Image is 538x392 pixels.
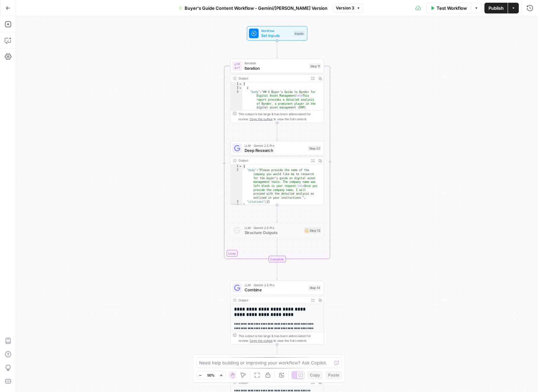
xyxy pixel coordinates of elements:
button: Publish [484,3,508,13]
span: Set Inputs [261,32,291,38]
span: LLM · Gemini 2.5 Pro [245,143,306,148]
button: Copy [307,371,323,380]
div: Output [239,380,308,385]
span: 50% [207,372,215,378]
span: Combine [245,287,306,293]
g: Edge from step_14 to step_19 [276,345,278,362]
div: Inputs [293,31,305,36]
div: This output is too large & has been abbreviated for review. to view the full content. [239,333,321,343]
span: Copy the output [250,339,273,342]
div: Step 13 [304,227,321,233]
button: Buyer's Guide Content Workflow - Gemini/[PERSON_NAME] Version [175,3,331,13]
div: Output [239,76,308,81]
span: Workflow [261,28,291,33]
span: Copy the output [250,117,273,121]
g: Edge from step_22 to step_13 [276,205,278,223]
span: Deep Research [245,147,306,153]
g: Edge from start to step_11 [276,41,278,58]
div: 1 [230,82,242,86]
div: Step 11 [309,63,321,69]
div: WorkflowSet InputsInputs [230,26,324,40]
div: LLM · Gemini 2.5 ProDeep ResearchStep 22Output{ "body":"Please provide the name of the company yo... [230,141,324,205]
span: LLM · Gemini 2.5 Pro [245,225,302,230]
div: LLM · Gemini 2.5 ProStructure OutputsStep 13 [230,223,324,238]
div: 1 [230,164,242,168]
div: Step 22 [308,145,321,151]
span: Toggle code folding, rows 2 through 4 [239,86,242,90]
button: Paste [325,371,342,380]
div: 2 [230,168,242,200]
div: Step 14 [308,285,321,290]
span: Toggle code folding, rows 1 through 4 [239,164,242,168]
span: Test Workflow [437,5,467,11]
span: Paste [328,372,339,378]
button: Test Workflow [426,3,471,13]
span: Publish [488,5,504,11]
span: Version 3 [336,5,354,11]
div: 4 [230,204,242,208]
div: Complete [230,256,324,262]
span: Iteration [245,65,307,71]
div: Complete [268,256,286,262]
span: Buyer's Guide Content Workflow - Gemini/[PERSON_NAME] Version [185,5,327,11]
span: Copy [310,372,320,378]
span: Structure Outputs [245,229,302,235]
div: LoopIterationIterationStep 11Output[ { "body":"## A Buyer's Guide to Bynder for Digital Asset Man... [230,59,324,123]
div: 3 [230,200,242,204]
span: Toggle code folding, rows 1 through 5 [239,82,242,86]
g: Edge from step_11-iteration-end to step_14 [276,262,278,280]
div: This output is too large & has been abbreviated for review. to view the full content. [239,111,321,121]
button: Version 3 [333,4,363,12]
span: LLM · Gemini 2.5 Pro [245,283,306,287]
div: 2 [230,86,242,90]
g: Edge from step_11 to step_22 [276,123,278,140]
span: Iteration [245,61,307,66]
div: Output [239,158,308,163]
div: Output [239,298,308,302]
